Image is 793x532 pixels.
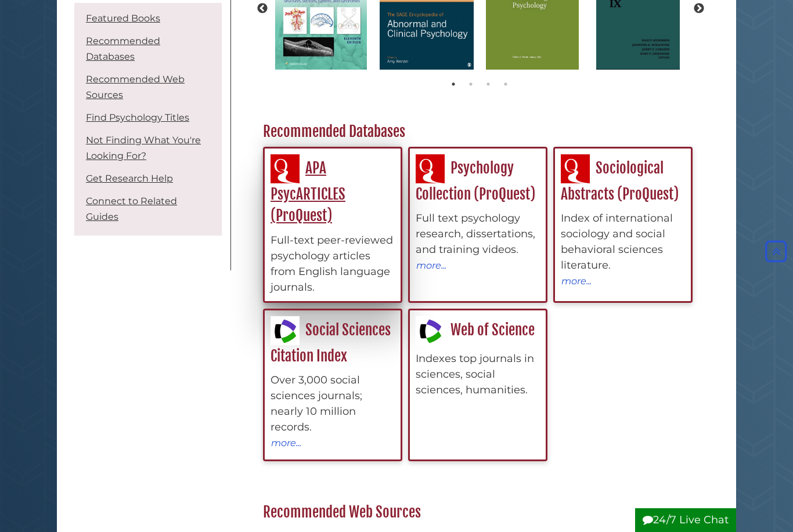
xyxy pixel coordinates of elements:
[635,508,736,532] button: 24/7 Live Chat
[762,245,790,258] a: Back to Top
[416,211,540,258] div: Full text psychology research, dissertations, and training videos.
[416,321,535,339] a: Web of Science
[86,35,160,62] a: Recommended Databases
[271,372,395,435] div: Over 3,000 social sciences journals; nearly 10 million records.
[86,135,201,161] a: Not Finding What You're Looking For?
[86,13,160,24] a: Featured Books
[271,233,395,295] div: Full-text peer-reviewed psychology articles from English language journals.
[86,196,177,222] a: Connect to Related Guides
[561,211,685,273] div: Index of international sociology and social behavioral sciences literature.
[271,321,391,365] a: Social Sciences Citation Index
[257,122,701,141] h2: Recommended Databases
[465,78,477,90] button: 2 of 4
[416,258,447,273] button: more...
[86,112,189,123] a: Find Psychology Titles
[416,351,540,398] div: Indexes top journals in sciences, social sciences, humanities.
[86,74,185,100] a: Recommended Web Sources
[561,273,592,288] button: more...
[416,159,535,203] a: Psychology Collection (ProQuest)
[561,159,679,203] a: Sociological Abstracts (ProQuest)
[86,173,173,184] a: Get Research Help
[500,78,511,90] button: 4 of 4
[693,3,705,15] button: Next
[271,435,302,450] button: more...
[448,78,459,90] button: 1 of 4
[257,3,268,15] button: Previous
[271,159,345,225] a: APA PsycARTICLES (ProQuest)
[482,78,494,90] button: 3 of 4
[257,503,701,522] h2: Recommended Web Sources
